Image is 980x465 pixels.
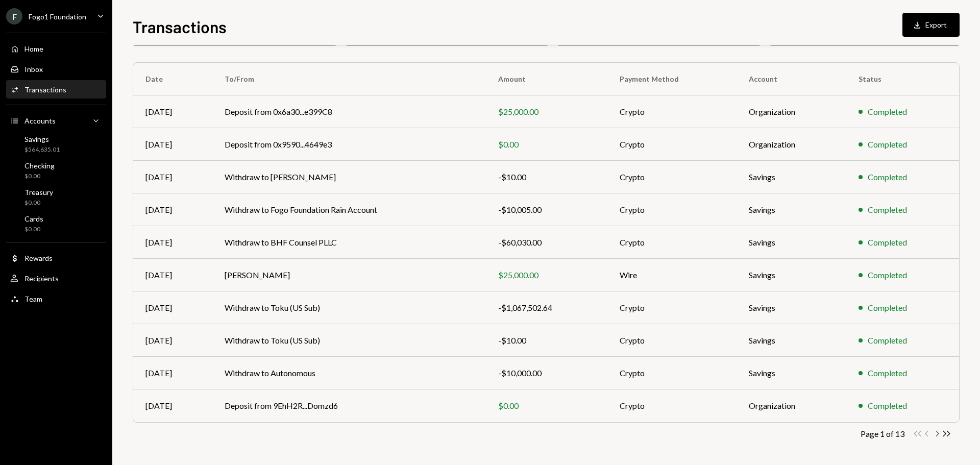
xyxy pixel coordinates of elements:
div: $564,635.01 [24,145,60,154]
div: Page 1 of 13 [861,429,904,438]
div: $25,000.00 [498,106,595,118]
td: [PERSON_NAME] [212,259,486,291]
div: Savings [24,135,60,143]
td: Withdraw to [PERSON_NAME] [212,161,486,193]
div: Inbox [24,65,43,74]
td: Withdraw to Fogo Foundation Rain Account [212,193,486,226]
td: Savings [737,357,846,389]
div: Rewards [24,254,53,262]
div: Team [24,295,42,303]
div: Treasury [24,188,53,197]
td: Savings [737,259,846,291]
td: Organization [737,95,846,128]
td: Savings [737,161,846,193]
a: Treasury$0.00 [6,185,106,209]
td: Crypto [607,291,737,324]
div: Completed [868,204,907,216]
div: Accounts [24,116,56,125]
td: Deposit from 0x9590...4649e3 [212,128,486,161]
th: Status [846,63,959,95]
h1: Transactions [133,16,227,37]
div: Completed [868,106,907,118]
td: Withdraw to Autonomous [212,357,486,389]
div: $0.00 [24,199,53,207]
div: Transactions [24,85,66,94]
a: Inbox [6,60,106,78]
div: Completed [868,269,907,281]
td: Withdraw to Toku (US Sub) [212,291,486,324]
th: Payment Method [607,63,737,95]
td: Savings [737,226,846,259]
div: $25,000.00 [498,269,595,281]
td: Savings [737,324,846,357]
div: Completed [868,400,907,412]
th: Amount [486,63,607,95]
div: $0.00 [498,400,595,412]
div: [DATE] [145,236,200,249]
div: Fogo1 Foundation [29,12,86,21]
div: F [6,8,22,25]
td: Wire [607,259,737,291]
div: -$10.00 [498,171,595,183]
th: Account [737,63,846,95]
div: -$60,030.00 [498,236,595,249]
div: [DATE] [145,367,200,379]
div: -$10.00 [498,334,595,347]
div: Completed [868,236,907,249]
div: $0.00 [24,225,43,234]
th: To/From [212,63,486,95]
td: Crypto [607,324,737,357]
button: Export [902,13,960,37]
a: Recipients [6,269,106,287]
div: -$1,067,502.64 [498,302,595,314]
div: [DATE] [145,204,200,216]
div: Completed [868,367,907,379]
a: Team [6,289,106,308]
div: Completed [868,138,907,151]
a: Rewards [6,249,106,267]
div: Recipients [24,274,59,283]
div: [DATE] [145,400,200,412]
a: Transactions [6,80,106,99]
td: Deposit from 0x6a30...e399C8 [212,95,486,128]
td: Crypto [607,161,737,193]
a: Savings$564,635.01 [6,132,106,156]
div: [DATE] [145,138,200,151]
div: [DATE] [145,171,200,183]
div: Home [24,44,43,53]
td: Crypto [607,95,737,128]
td: Crypto [607,389,737,422]
div: Completed [868,171,907,183]
td: Crypto [607,357,737,389]
div: [DATE] [145,334,200,347]
a: Cards$0.00 [6,211,106,236]
td: Savings [737,193,846,226]
div: Cards [24,214,43,223]
th: Date [133,63,212,95]
td: Withdraw to Toku (US Sub) [212,324,486,357]
td: Crypto [607,226,737,259]
td: Savings [737,291,846,324]
div: Completed [868,334,907,347]
td: Crypto [607,128,737,161]
a: Home [6,39,106,58]
td: Deposit from 9EhH2R...Domzd6 [212,389,486,422]
div: $0.00 [24,172,55,181]
div: Checking [24,161,55,170]
div: Completed [868,302,907,314]
td: Organization [737,389,846,422]
a: Checking$0.00 [6,158,106,183]
td: Withdraw to BHF Counsel PLLC [212,226,486,259]
div: [DATE] [145,106,200,118]
div: [DATE] [145,269,200,281]
div: -$10,005.00 [498,204,595,216]
td: Crypto [607,193,737,226]
td: Organization [737,128,846,161]
div: [DATE] [145,302,200,314]
a: Accounts [6,111,106,130]
div: $0.00 [498,138,595,151]
div: -$10,000.00 [498,367,595,379]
